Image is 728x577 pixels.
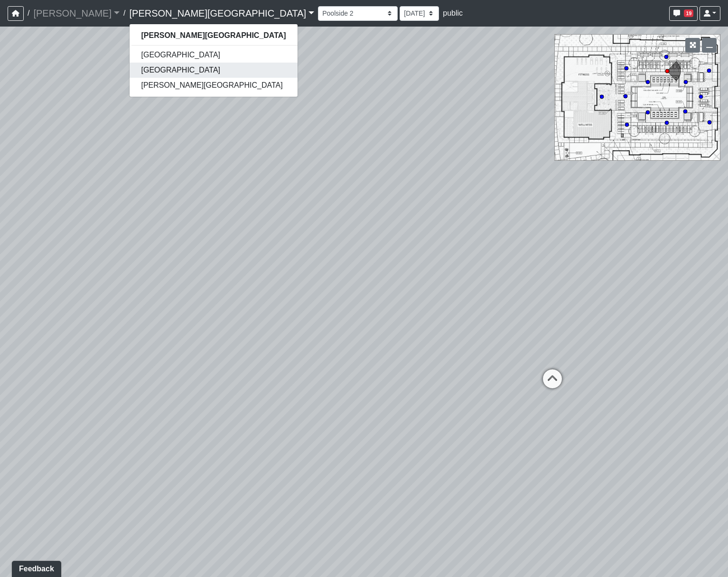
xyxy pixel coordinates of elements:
[443,9,463,17] span: public
[129,4,314,23] a: [PERSON_NAME][GEOGRAPHIC_DATA]
[120,4,129,23] span: /
[129,24,298,97] div: [PERSON_NAME][GEOGRAPHIC_DATA]
[130,47,297,63] a: [GEOGRAPHIC_DATA]
[33,4,120,23] a: [PERSON_NAME]
[130,78,297,93] a: [PERSON_NAME][GEOGRAPHIC_DATA]
[141,31,286,39] strong: [PERSON_NAME][GEOGRAPHIC_DATA]
[669,6,698,21] button: 19
[7,558,63,577] iframe: Ybug feedback widget
[130,28,297,43] a: [PERSON_NAME][GEOGRAPHIC_DATA]
[24,4,33,23] span: /
[684,9,693,17] span: 19
[130,63,297,78] a: [GEOGRAPHIC_DATA]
